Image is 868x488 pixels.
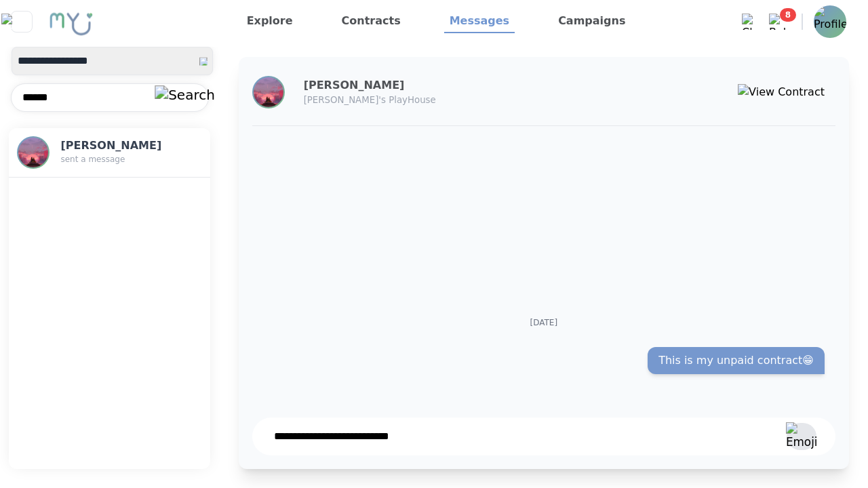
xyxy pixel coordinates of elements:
a: Campaigns [553,10,631,33]
h3: [PERSON_NAME] [304,77,557,94]
img: View Contract [738,84,825,100]
a: Explore [241,10,298,33]
span: This is my unpaid contract😁 [658,352,814,369]
img: Profile [18,138,48,167]
img: Profile [254,77,283,107]
p: [DATE] [263,317,825,328]
img: Close sidebar [1,14,41,30]
img: Profile [814,5,846,38]
h3: [PERSON_NAME] [60,138,171,154]
p: sent a message [60,154,171,165]
p: [PERSON_NAME]'s PlayHouse [304,94,557,107]
span: 8 [780,8,796,22]
img: Bell [769,14,785,30]
img: Search [155,85,215,106]
img: Emoji [786,422,818,451]
a: Messages [444,10,515,33]
img: Chat [742,14,758,30]
a: Contracts [336,10,406,33]
button: Profile[PERSON_NAME]sent a message [9,128,210,178]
